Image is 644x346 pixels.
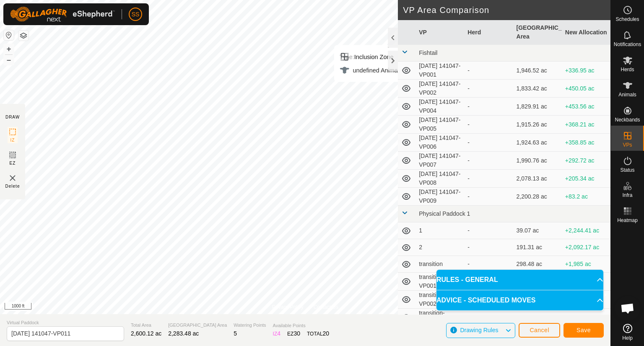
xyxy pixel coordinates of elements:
[562,20,610,45] th: New Allocation
[530,327,549,333] span: Cancel
[467,156,509,165] div: -
[513,152,562,170] td: 1,990.76 ac
[562,80,610,98] td: +450.05 ac
[467,138,509,147] div: -
[234,330,237,337] span: 5
[5,114,20,120] div: DRAW
[467,192,509,201] div: -
[467,120,509,129] div: -
[4,30,14,40] button: Reset Map
[513,170,562,188] td: 2,078.13 ac
[168,322,227,329] span: [GEOGRAPHIC_DATA] Area
[622,193,632,198] span: Infra
[513,98,562,116] td: 1,829.91 ac
[467,243,509,252] div: -
[618,92,636,97] span: Animals
[562,188,610,206] td: +83.2 ac
[415,80,464,98] td: [DATE] 141047-VP002
[467,66,509,75] div: -
[10,7,115,22] img: Gallagher Logo
[436,290,603,310] p-accordion-header: ADVICE - SCHEDULED MOVES
[623,142,632,147] span: VPs
[419,49,437,56] span: Fishtail
[464,20,513,45] th: Herd
[513,222,562,239] td: 39.07 ac
[8,173,18,183] img: VP
[436,275,498,285] span: RULES - GENERAL
[4,55,14,65] button: –
[10,137,15,143] span: IZ
[273,329,280,338] div: IZ
[415,134,464,152] td: [DATE] 141047-VP006
[272,303,304,311] a: Privacy Policy
[513,188,562,206] td: 2,200.28 ac
[467,260,509,269] div: -
[5,183,20,189] span: Delete
[273,322,330,329] span: Available Points
[467,84,509,93] div: -
[415,309,464,327] td: transition-VP003
[307,329,329,338] div: TOTAL
[519,323,560,338] button: Cancel
[622,336,633,341] span: Help
[562,222,610,239] td: +2,244.41 ac
[562,239,610,256] td: +2,092.17 ac
[615,117,640,122] span: Neckbands
[467,226,509,235] div: -
[415,239,464,256] td: 2
[287,329,300,338] div: EZ
[415,98,464,116] td: [DATE] 141047-VP004
[562,134,610,152] td: +358.85 ac
[340,65,399,75] div: undefined Animal
[611,320,644,344] a: Help
[620,168,634,173] span: Status
[314,303,338,311] a: Contact Us
[563,323,604,338] button: Save
[419,210,470,217] span: Physical Paddock 1
[415,222,464,239] td: 1
[467,313,509,322] div: Fredonia 2
[415,170,464,188] td: [DATE] 141047-VP008
[415,188,464,206] td: [DATE] 141047-VP009
[562,152,610,170] td: +292.72 ac
[132,10,140,19] span: SS
[436,295,535,305] span: ADVICE - SCHEDULED MOVES
[415,273,464,291] td: transition-VP001
[562,170,610,188] td: +205.34 ac
[562,116,610,134] td: +368.21 ac
[168,330,199,337] span: 2,283.48 ac
[131,330,161,337] span: 2,600.12 ac
[562,98,610,116] td: +453.56 ac
[415,20,464,45] th: VP
[131,322,161,329] span: Total Area
[415,291,464,309] td: transition-VP002
[234,322,266,329] span: Watering Points
[277,330,280,337] span: 4
[323,330,330,337] span: 20
[467,174,509,183] div: -
[10,160,16,166] span: EZ
[415,62,464,80] td: [DATE] 141047-VP001
[7,319,124,326] span: Virtual Paddock
[562,256,610,273] td: +1,985 ac
[576,327,591,333] span: Save
[340,52,399,62] div: Inclusion Zone
[513,62,562,80] td: 1,946.52 ac
[562,62,610,80] td: +336.95 ac
[403,5,610,15] h2: VP Area Comparison
[513,134,562,152] td: 1,924.63 ac
[615,296,640,321] div: Open chat
[614,42,641,47] span: Notifications
[293,330,300,337] span: 30
[513,256,562,273] td: 298.48 ac
[415,116,464,134] td: [DATE] 141047-VP005
[513,116,562,134] td: 1,915.26 ac
[513,20,562,45] th: [GEOGRAPHIC_DATA] Area
[460,327,498,333] span: Drawing Rules
[467,102,509,111] div: -
[18,31,29,41] button: Map Layers
[513,80,562,98] td: 1,833.42 ac
[513,239,562,256] td: 191.31 ac
[615,17,639,22] span: Schedules
[415,256,464,273] td: transition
